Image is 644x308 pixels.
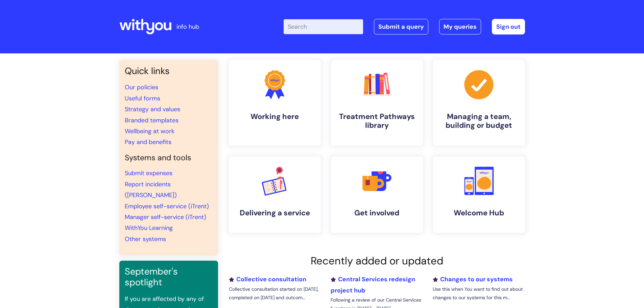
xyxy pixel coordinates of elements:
[331,157,423,233] a: Get involved
[176,21,199,32] p: info hub
[229,157,321,233] a: Delivering a service
[374,19,428,34] a: Submit a query
[125,235,166,243] a: Other systems
[284,19,363,34] input: Search
[125,94,160,102] a: Useful forms
[433,157,525,233] a: Welcome Hub
[336,112,418,130] h4: Treatment Pathways library
[125,169,172,177] a: Submit expenses
[433,60,525,146] a: Managing a team, building or budget
[439,19,481,34] a: My queries
[125,66,213,76] h3: Quick links
[229,285,321,302] p: Collective consultation started on [DATE], completed on [DATE] and outcom...
[284,19,525,34] div: | -
[125,213,206,221] a: Manager self-service (iTrent)
[125,116,178,124] a: Branded templates
[125,224,173,232] a: WithYou Learning
[234,112,315,121] h4: Working here
[331,275,415,294] a: Central Services redesign project hub
[229,60,321,146] a: Working here
[331,60,423,146] a: Treatment Pathways library
[125,105,180,113] a: Strategy and values
[234,209,315,217] h4: Delivering a service
[125,138,171,146] a: Pay and benefits
[125,83,158,91] a: Our policies
[492,19,525,34] a: Sign out
[229,255,525,267] h2: Recently added or updated
[336,209,418,217] h4: Get involved
[438,112,520,130] h4: Managing a team, building or budget
[125,266,213,288] h3: September's spotlight
[433,275,513,283] a: Changes to our systems
[125,153,213,163] h4: Systems and tools
[229,275,306,283] a: Collective consultation
[438,209,520,217] h4: Welcome Hub
[125,127,174,135] a: Wellbeing at work
[125,180,177,199] a: Report incidents ([PERSON_NAME])
[433,285,525,302] p: Use this when You want to find out about changes to our systems for this m...
[125,202,209,210] a: Employee self-service (iTrent)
